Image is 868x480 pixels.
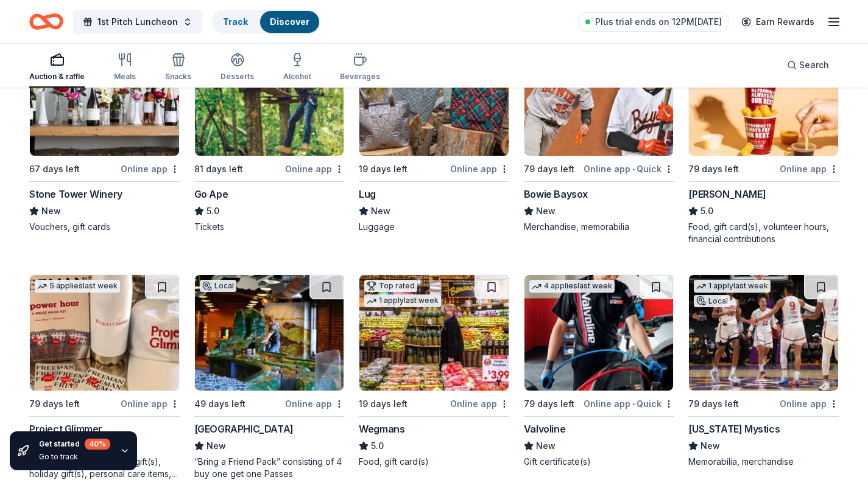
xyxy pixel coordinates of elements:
[194,274,345,480] a: Image for Amazement SquareLocal49 days leftOnline app[GEOGRAPHIC_DATA]New“Bring a Friend Pack” co...
[694,280,771,293] div: 1 apply last week
[364,294,441,307] div: 1 apply last week
[359,221,509,233] div: Luggage
[359,187,376,201] div: Lug
[529,280,615,293] div: 4 applies last week
[524,221,674,233] div: Merchandise, memorabilia
[799,58,829,72] span: Search
[29,7,63,36] a: Home
[340,72,380,82] div: Beverages
[700,204,713,218] span: 5.0
[194,162,243,176] div: 81 days left
[359,40,509,156] img: Image for Lug
[73,10,202,34] button: 1st Pitch Luncheon
[283,47,311,88] button: Alcohol
[524,275,674,391] img: Image for Valvoline
[270,16,309,27] a: Discover
[206,204,219,218] span: 5.0
[524,187,588,201] div: Bowie Baysox
[194,40,345,233] a: Image for Go Ape81 days leftOnline appGo Ape5.0Tickets
[285,396,344,411] div: Online app
[780,161,839,176] div: Online app
[584,396,674,411] div: Online app Quick
[536,439,556,453] span: New
[524,40,674,156] img: Image for Bowie Baysox
[595,15,722,29] span: Plus trial ends on 12PM[DATE]
[688,187,766,201] div: [PERSON_NAME]
[194,422,294,436] div: [GEOGRAPHIC_DATA]
[584,161,674,176] div: Online app Quick
[165,47,191,88] button: Snacks
[524,162,574,176] div: 79 days left
[777,53,839,77] button: Search
[688,397,739,411] div: 79 days left
[206,439,226,453] span: New
[212,10,320,34] button: TrackDiscover
[450,161,509,176] div: Online app
[524,397,574,411] div: 79 days left
[121,161,180,176] div: Online app
[39,452,110,462] div: Go to track
[30,275,179,391] img: Image for Project Glimmer
[700,439,720,453] span: New
[195,40,344,156] img: Image for Go Ape
[283,72,311,82] div: Alcohol
[689,40,838,156] img: Image for Sheetz
[41,204,61,218] span: New
[114,47,136,88] button: Meals
[359,397,408,411] div: 19 days left
[688,422,780,436] div: [US_STATE] Mystics
[688,274,839,468] a: Image for Washington Mystics1 applylast weekLocal79 days leftOnline app[US_STATE] MysticsNewMemor...
[632,164,635,174] span: •
[194,456,345,480] div: “Bring a Friend Pack” consisting of 4 buy one get one Passes
[364,280,417,292] div: Top rated
[359,162,408,176] div: 19 days left
[35,280,120,293] div: 5 applies last week
[165,72,191,82] div: Snacks
[85,439,110,450] div: 40 %
[688,162,739,176] div: 79 days left
[688,221,839,245] div: Food, gift card(s), volunteer hours, financial contributions
[524,40,674,233] a: Image for Bowie BaysoxLocal79 days leftOnline app•QuickBowie BaysoxNewMerchandise, memorabilia
[195,275,344,391] img: Image for Amazement Square
[371,204,390,218] span: New
[30,40,179,156] img: Image for Stone Tower Winery
[29,47,85,88] button: Auction & raffle
[194,221,345,233] div: Tickets
[688,456,839,468] div: Memorabilia, merchandise
[29,40,180,233] a: Image for Stone Tower WineryLocal67 days leftOnline appStone Tower WineryNewVouchers, gift cards
[359,275,509,391] img: Image for Wegmans
[29,397,80,411] div: 79 days left
[359,422,404,436] div: Wegmans
[29,72,85,82] div: Auction & raffle
[29,274,180,480] a: Image for Project Glimmer5 applieslast week79 days leftOnline appProject GlimmerNew[DATE] gift(s)...
[221,47,254,88] button: Desserts
[524,456,674,468] div: Gift certificate(s)
[121,396,180,411] div: Online app
[114,72,136,82] div: Meals
[524,274,674,468] a: Image for Valvoline4 applieslast week79 days leftOnline app•QuickValvolineNewGift certificate(s)
[194,187,228,201] div: Go Ape
[223,16,248,27] a: Track
[340,47,380,88] button: Beverages
[524,422,565,436] div: Valvoline
[29,187,122,201] div: Stone Tower Winery
[359,40,509,233] a: Image for Lug19 days leftOnline appLugNewLuggage
[285,161,344,176] div: Online app
[780,396,839,411] div: Online app
[359,456,509,468] div: Food, gift card(s)
[221,72,254,82] div: Desserts
[97,15,178,29] span: 1st Pitch Luncheon
[200,280,236,292] div: Local
[578,12,729,32] a: Plus trial ends on 12PM[DATE]
[734,11,822,33] a: Earn Rewards
[359,274,509,468] a: Image for WegmansTop rated1 applylast week19 days leftOnline appWegmans5.0Food, gift card(s)
[29,162,80,176] div: 67 days left
[632,399,635,409] span: •
[689,275,838,391] img: Image for Washington Mystics
[450,396,509,411] div: Online app
[536,204,556,218] span: New
[29,221,180,233] div: Vouchers, gift cards
[694,295,730,307] div: Local
[39,439,110,450] div: Get started
[194,397,245,411] div: 49 days left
